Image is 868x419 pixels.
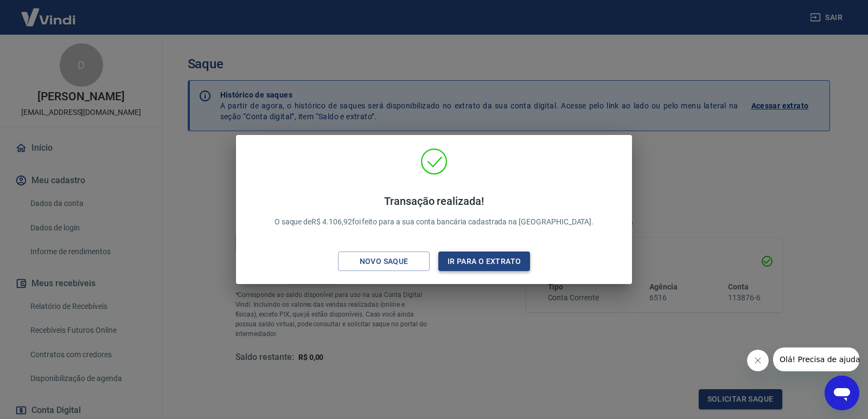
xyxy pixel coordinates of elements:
span: Olá! Precisa de ajuda? [7,8,91,16]
p: O saque de R$ 4.106,92 foi feito para a sua conta bancária cadastrada na [GEOGRAPHIC_DATA]. [275,195,594,228]
button: Novo saque [338,252,430,272]
div: Novo saque [347,255,422,268]
iframe: Fechar mensagem [747,350,769,371]
h4: Transação realizada! [275,195,594,208]
iframe: Mensagem da empresa [773,347,859,371]
iframe: Botão para abrir a janela de mensagens [825,376,859,410]
button: Ir para o extrato [438,252,530,272]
